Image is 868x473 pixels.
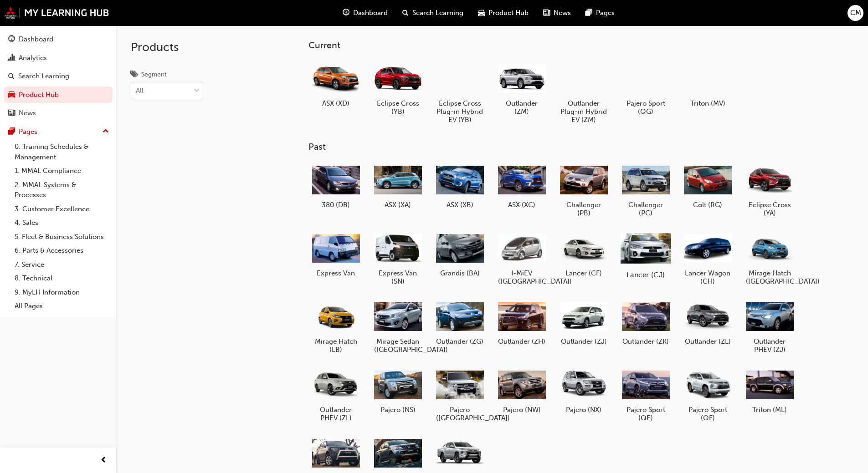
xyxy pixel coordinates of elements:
[308,296,363,357] a: Mirage Hatch (LB)
[618,58,673,119] a: Pajero Sport (QG)
[622,337,670,346] h5: Outlander (ZK)
[432,228,487,281] a: Grandis (BA)
[498,406,546,414] h5: Pajero (NW)
[742,365,797,417] a: Triton (ML)
[374,99,422,116] h5: Eclipse Cross (YB)
[494,365,549,417] a: Pajero (NW)
[4,123,113,140] button: Pages
[494,160,549,213] a: ASX (XC)
[308,160,363,213] a: 380 (DB)
[432,365,487,426] a: Pajero ([GEOGRAPHIC_DATA])
[494,296,549,349] a: Outlander (ZH)
[8,91,15,99] span: car-icon
[308,228,363,281] a: Express Van
[742,160,797,221] a: Eclipse Cross (YA)
[308,365,363,426] a: Outlander PHEV (ZL)
[4,68,113,85] a: Search Learning
[746,201,794,217] h5: Eclipse Cross (YA)
[370,296,425,357] a: Mirage Sedan ([GEOGRAPHIC_DATA])
[560,201,608,217] h5: Challenger (PB)
[680,228,735,289] a: Lancer Wagon (CH)
[11,285,113,300] a: 9. MyLH Information
[4,105,113,122] a: News
[402,7,409,19] span: search-icon
[746,406,794,414] h5: Triton (ML)
[19,127,37,137] div: Pages
[586,7,592,19] span: pages-icon
[374,201,422,209] h5: ASX (XA)
[680,160,735,213] a: Colt (RG)
[11,140,113,164] a: 0. Training Schedules & Management
[11,258,113,272] a: 7. Service
[746,269,794,285] h5: Mirage Hatch ([GEOGRAPHIC_DATA])
[131,71,138,79] span: tags-icon
[618,228,673,281] a: Lancer (CJ)
[684,406,732,422] h5: Pajero Sport (QF)
[100,455,107,466] span: prev-icon
[560,337,608,346] h5: Outlander (ZJ)
[11,216,113,230] a: 4. Sales
[684,99,732,107] h5: Triton (MV)
[4,29,113,123] button: DashboardAnalyticsSearch LearningProduct HubNews
[8,128,15,136] span: pages-icon
[370,160,425,213] a: ASX (XA)
[488,8,529,18] span: Product Hub
[498,99,546,116] h5: Outlander (ZM)
[11,202,113,216] a: 3. Customer Excellence
[194,85,200,97] span: down-icon
[684,269,732,285] h5: Lancer Wagon (CH)
[554,8,571,18] span: News
[618,160,673,221] a: Challenger (PC)
[556,58,611,127] a: Outlander Plug-in Hybrid EV (ZM)
[141,70,167,79] div: Segment
[18,71,69,81] div: Search Learning
[560,99,608,124] h5: Outlander Plug-in Hybrid EV (ZM)
[312,99,360,107] h5: ASX (XD)
[560,406,608,414] h5: Pajero (NX)
[8,36,15,44] span: guage-icon
[19,53,47,63] div: Analytics
[4,86,113,103] a: Product Hub
[622,406,670,422] h5: Pajero Sport (QE)
[11,244,113,258] a: 6. Parts & Accessories
[556,160,611,221] a: Challenger (PB)
[11,164,113,178] a: 1. MMAL Compliance
[556,365,611,417] a: Pajero (NX)
[370,228,425,289] a: Express Van (SN)
[560,269,608,277] h5: Lancer (CF)
[370,365,425,417] a: Pajero (NS)
[308,142,826,152] h3: Past
[556,228,611,281] a: Lancer (CF)
[556,296,611,349] a: Outlander (ZJ)
[343,7,349,19] span: guage-icon
[618,296,673,349] a: Outlander (ZK)
[684,201,732,209] h5: Colt (RG)
[308,58,363,111] a: ASX (XD)
[850,8,861,18] span: CM
[11,299,113,313] a: All Pages
[471,4,536,22] a: car-iconProduct Hub
[8,109,15,117] span: news-icon
[312,337,360,354] h5: Mirage Hatch (LB)
[578,4,622,22] a: pages-iconPages
[4,50,113,66] a: Analytics
[620,270,671,279] h5: Lancer (CJ)
[622,99,670,116] h5: Pajero Sport (QG)
[742,228,797,289] a: Mirage Hatch ([GEOGRAPHIC_DATA])
[498,337,546,346] h5: Outlander (ZH)
[19,34,53,45] div: Dashboard
[131,40,204,55] h2: Products
[536,4,578,22] a: news-iconNews
[103,126,109,137] span: up-icon
[4,31,113,48] a: Dashboard
[494,58,549,119] a: Outlander (ZM)
[680,296,735,349] a: Outlander (ZL)
[5,7,109,19] a: mmal
[136,86,144,96] div: All
[680,365,735,426] a: Pajero Sport (QF)
[596,8,615,18] span: Pages
[308,40,826,51] h3: Current
[847,5,863,21] button: CM
[312,201,360,209] h5: 380 (DB)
